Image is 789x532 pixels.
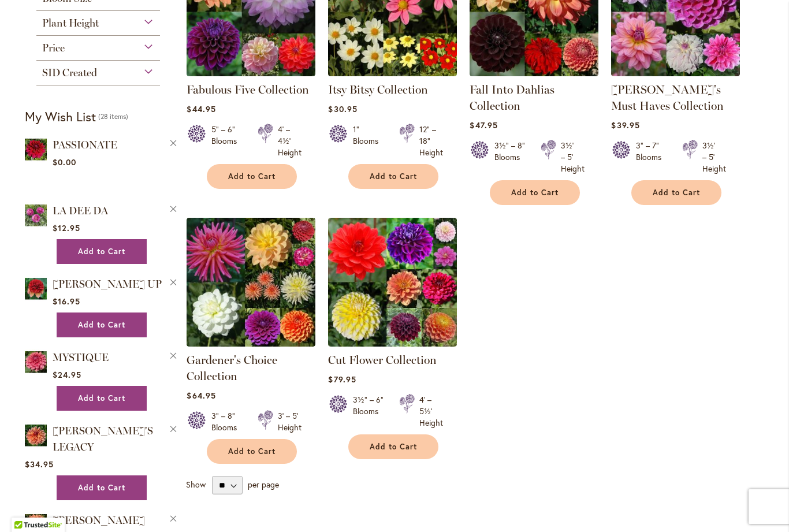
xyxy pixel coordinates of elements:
a: PASSIONATE [25,136,47,165]
img: La Dee Da [25,202,47,228]
span: $12.95 [53,222,80,233]
a: Andy's Legacy [25,422,47,451]
span: Add to Cart [228,172,276,181]
span: Add to Cart [78,247,125,256]
div: 3' – 5' Height [278,410,302,433]
span: Add to Cart [653,188,700,198]
span: Show [186,479,206,490]
button: Add to Cart [490,180,580,205]
button: Add to Cart [207,439,297,464]
a: Cut Flower Collection [328,353,437,367]
span: Add to Cart [78,393,125,403]
button: Add to Cart [207,164,297,189]
span: Plant Height [42,17,99,29]
div: 3" – 8" Blooms [211,410,244,433]
span: $24.95 [53,369,81,380]
a: Fall Into Dahlias Collection [470,68,598,79]
div: 3½" – 6" Blooms [353,394,385,429]
a: [PERSON_NAME]'s Must Haves Collection [611,83,724,113]
span: $16.95 [53,296,80,307]
div: 12" – 18" Height [419,124,443,158]
span: Add to Cart [78,483,125,493]
div: 4' – 5½' Height [419,394,443,429]
a: GITTY UP [25,276,47,304]
img: Gardener's Choice Collection [187,218,315,347]
span: Price [42,42,65,54]
div: 3½' – 5' Height [702,140,726,174]
a: La Dee Da [25,202,47,230]
img: CUT FLOWER COLLECTION [328,218,457,347]
div: 4' – 4½' Height [278,124,302,158]
span: $34.95 [25,459,54,470]
div: 3" – 7" Blooms [636,140,668,174]
a: Gardener's Choice Collection [187,338,315,349]
div: 3½" – 8" Blooms [494,140,527,174]
a: [PERSON_NAME] UP [53,278,162,291]
div: 5" – 6" Blooms [211,124,244,158]
span: Add to Cart [228,447,276,456]
a: Itsy Bitsy Collection [328,83,428,96]
a: Itsy Bitsy Collection [328,68,457,79]
iframe: Launch Accessibility Center [9,491,41,523]
span: $30.95 [328,103,357,114]
img: Andy's Legacy [25,422,47,448]
span: $39.95 [611,120,639,131]
span: Add to Cart [78,320,125,330]
span: 28 items [98,112,128,121]
a: Gardener's Choice Collection [187,353,277,383]
button: Add to Cart [57,312,147,337]
div: 1" Blooms [353,124,385,158]
span: Add to Cart [370,172,417,181]
span: per page [248,479,279,490]
span: SID Created [42,66,97,79]
a: MYSTIQUE [25,349,47,377]
a: Fabulous Five Collection [187,68,315,79]
img: PASSIONATE [25,136,47,162]
img: GITTY UP [25,276,47,302]
a: MYSTIQUE [53,351,109,364]
div: 3½' – 5' Height [561,140,585,174]
a: Fall Into Dahlias Collection [470,83,554,113]
span: $47.95 [470,120,497,131]
a: LA DEE DA [53,204,108,217]
span: $64.95 [187,390,215,401]
span: Add to Cart [511,188,559,198]
a: CUT FLOWER COLLECTION [328,338,457,349]
span: Add to Cart [370,442,417,452]
button: Add to Cart [57,386,147,411]
button: Add to Cart [57,239,147,264]
a: Heather's Must Haves Collection [611,68,740,79]
img: MYSTIQUE [25,349,47,375]
span: $44.95 [187,103,215,114]
button: Add to Cart [348,434,438,459]
button: Add to Cart [631,180,721,205]
span: $0.00 [53,157,76,168]
button: Add to Cart [57,475,147,500]
a: [PERSON_NAME]'S LEGACY [53,425,153,453]
span: $79.95 [328,374,356,385]
a: PASSIONATE [53,139,117,151]
button: Add to Cart [348,164,438,189]
strong: My Wish List [25,108,96,125]
a: Fabulous Five Collection [187,83,309,96]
